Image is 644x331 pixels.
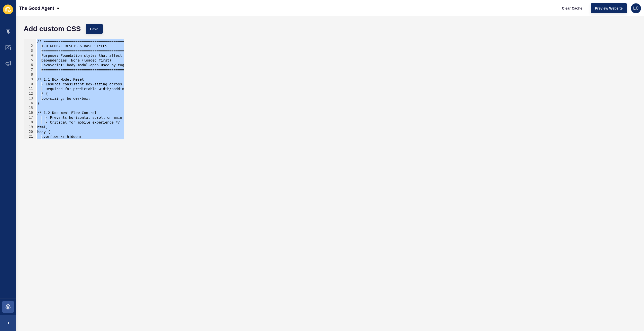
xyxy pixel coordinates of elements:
[633,6,638,11] span: LC
[591,3,627,13] button: Preview Website
[562,6,582,11] span: Clear Cache
[86,24,103,34] button: Save
[19,2,54,15] p: The Good Agent
[24,63,36,68] div: 6
[24,39,36,44] div: 1
[24,125,36,130] div: 19
[90,26,98,31] span: Save
[24,101,36,106] div: 14
[24,115,36,120] div: 17
[24,26,81,31] h1: Add custom CSS
[24,72,36,77] div: 8
[595,6,623,11] span: Preview Website
[24,111,36,115] div: 16
[24,106,36,111] div: 15
[24,87,36,91] div: 11
[24,139,36,144] div: 22
[24,91,36,96] div: 12
[24,120,36,125] div: 18
[24,82,36,87] div: 10
[24,130,36,134] div: 20
[24,44,36,48] div: 2
[24,96,36,101] div: 13
[24,134,36,139] div: 21
[24,48,36,53] div: 3
[24,68,36,72] div: 7
[24,77,36,82] div: 9
[24,53,36,58] div: 4
[24,58,36,63] div: 5
[558,3,587,13] button: Clear Cache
